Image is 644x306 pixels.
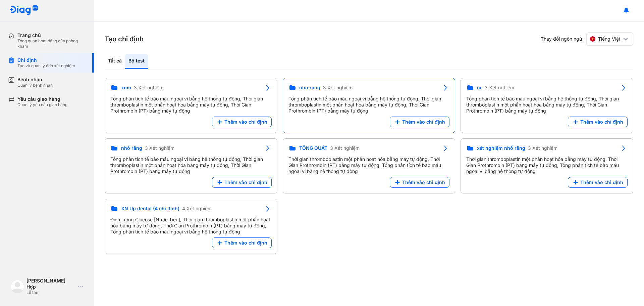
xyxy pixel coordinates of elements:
[26,278,75,290] div: [PERSON_NAME] Hợp
[330,145,360,151] span: 3 Xét nghiệm
[17,102,67,107] div: Quản lý yêu cầu giao hàng
[145,145,174,151] span: 3 Xét nghiệm
[485,85,514,91] span: 3 Xét nghiệm
[580,119,623,125] span: Thêm vào chỉ định
[121,206,179,212] span: XN Up dental (4 chỉ định)
[212,117,272,127] button: Thêm vào chỉ định
[390,117,449,127] button: Thêm vào chỉ định
[17,32,86,38] div: Trang chủ
[477,85,482,91] span: nr
[402,179,445,185] span: Thêm vào chỉ định
[105,34,144,44] h3: Tạo chỉ định
[299,145,327,151] span: TỔNG QUÁT
[580,179,623,185] span: Thêm vào chỉ định
[11,280,24,293] img: logo
[26,290,75,295] div: Lễ tân
[541,32,633,46] div: Thay đổi ngôn ngữ:
[224,179,267,185] span: Thêm vào chỉ định
[568,177,628,188] button: Thêm vào chỉ định
[288,96,450,114] div: Tổng phân tích tế bào máu ngoại vi bằng hệ thống tự động, Thời gian thromboplastin một phần hoạt ...
[110,156,272,174] div: Tổng phân tích tế bào máu ngoại vi bằng hệ thống tự động, Thời gian thromboplastin một phần hoạt ...
[466,156,628,174] div: Thời gian thromboplastin một phần hoạt hóa bằng máy tự động, Thời Gian Prothrombin (PT) bằng máy ...
[182,206,212,212] span: 4 Xét nghiệm
[477,145,525,151] span: xét nghiệm nhổ răng
[17,57,75,63] div: Chỉ định
[212,177,272,188] button: Thêm vào chỉ định
[299,85,320,91] span: nho rang
[9,5,38,16] img: logo
[390,177,449,188] button: Thêm vào chỉ định
[110,96,272,114] div: Tổng phân tích tế bào máu ngoại vi bằng hệ thống tự động, Thời gian thromboplastin một phần hoạt ...
[402,119,445,125] span: Thêm vào chỉ định
[323,85,353,91] span: 3 Xét nghiệm
[568,117,628,127] button: Thêm vào chỉ định
[121,145,142,151] span: nhổ răng
[17,63,75,69] div: Tạo và quản lý đơn xét nghiệm
[105,54,125,69] div: Tất cả
[17,96,67,102] div: Yêu cầu giao hàng
[224,240,267,246] span: Thêm vào chỉ định
[288,156,450,174] div: Thời gian thromboplastin một phần hoạt hóa bằng máy tự động, Thời Gian Prothrombin (PT) bằng máy ...
[528,145,557,151] span: 3 Xét nghiệm
[17,38,86,49] div: Tổng quan hoạt động của phòng khám
[17,83,53,88] div: Quản lý bệnh nhân
[134,85,163,91] span: 3 Xét nghiệm
[466,96,628,114] div: Tổng phân tích tế bào máu ngoại vi bằng hệ thống tự động, Thời gian thromboplastin một phần hoạt ...
[224,119,267,125] span: Thêm vào chỉ định
[17,77,53,83] div: Bệnh nhân
[121,85,131,91] span: xnm
[212,237,272,248] button: Thêm vào chỉ định
[110,217,272,235] div: Định lượng Glucose [Nước Tiểu], Thời gian thromboplastin một phần hoạt hóa bằng máy tự động, Thời...
[125,54,148,69] div: Bộ test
